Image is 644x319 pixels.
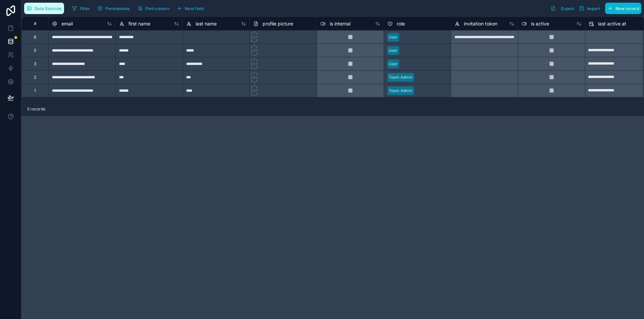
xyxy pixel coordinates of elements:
span: first name [128,20,150,27]
button: Data Sources [24,3,64,14]
div: 3 [34,61,36,67]
div: User [389,61,398,67]
div: Team Admin [389,74,413,80]
span: New field [185,6,204,11]
div: 1 [34,88,36,93]
button: Find column [135,3,172,13]
button: Permissions [95,3,132,13]
span: last name [196,20,217,27]
a: Permissions [95,3,135,13]
span: Import [587,6,600,11]
div: 2 [34,75,36,80]
span: Find column [145,6,169,11]
span: New record [615,6,639,11]
span: Filter [80,6,90,11]
a: New record [602,3,641,14]
div: # [27,21,43,26]
button: Import [577,3,602,14]
span: role [397,20,405,27]
span: Permissions [105,6,129,11]
span: 5 records [27,106,45,112]
button: New record [605,3,641,14]
span: Data Sources [35,6,62,11]
button: New field [174,3,206,13]
button: Filter [69,3,93,13]
span: Export [561,6,574,11]
span: invitation token [464,20,497,27]
div: User [389,48,398,54]
span: is internal [330,20,351,27]
span: email [61,20,73,27]
span: profile picture [263,20,293,27]
div: Team Admin [389,88,413,94]
span: last active at [598,20,626,27]
button: Export [548,3,577,14]
div: 6 [34,34,36,40]
span: is active [531,20,549,27]
div: User [389,34,398,40]
div: 5 [34,48,36,53]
